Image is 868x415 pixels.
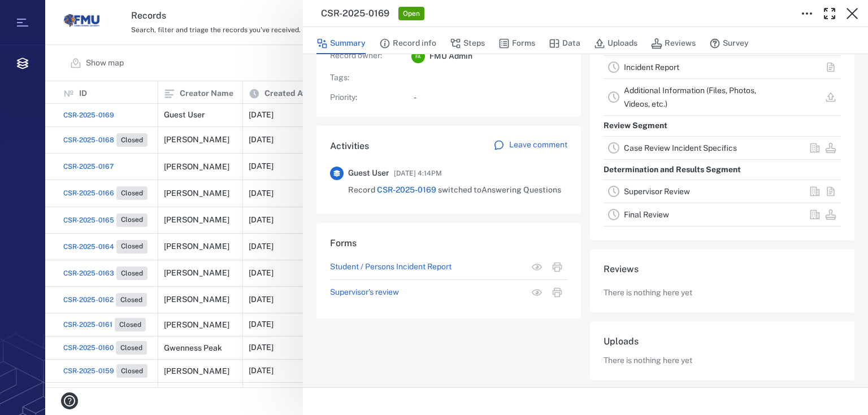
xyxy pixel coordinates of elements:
button: Print form [547,282,567,303]
a: Supervisor Review [624,187,690,196]
div: ReviewsThere is nothing here yet [590,249,854,321]
p: Priority : [330,92,398,103]
p: Record owner : [330,50,398,62]
p: - [414,92,567,103]
button: Toggle Fullscreen [818,2,841,25]
a: Student / Persons Incident Report [330,261,452,273]
button: Survey [709,33,749,54]
a: CSR-2025-0169 [377,185,436,194]
div: F A [411,50,425,63]
span: [DATE] 4:14PM [394,167,442,180]
p: Leave comment [509,139,567,151]
button: View form in the step [527,257,547,277]
p: There is nothing here yet [604,287,692,299]
span: FMU Admin [429,51,472,62]
button: Reviews [651,33,696,54]
p: Tags : [330,72,398,84]
span: Help [25,8,49,18]
button: Print form [547,257,567,277]
button: Uploads [594,33,637,54]
h6: Activities [330,139,369,153]
button: Steps [450,33,485,54]
span: Open [401,9,422,19]
a: Final Review [624,210,669,219]
button: Data [549,33,580,54]
h6: Forms [330,237,567,250]
a: Additional Information (Files, Photos, Videos, etc.) [624,86,756,108]
div: UploadsThere is nothing here yet [590,321,854,389]
h6: Uploads [604,335,639,348]
a: Leave comment [493,139,567,153]
button: Record info [379,33,436,54]
span: Guest User [348,168,389,179]
button: Forms [498,33,535,54]
span: Answering Questions [481,185,561,194]
button: View form in the step [527,282,547,303]
p: There is nothing here yet [604,355,692,366]
button: Toggle to Edit Boxes [796,2,818,25]
a: Incident Report [624,63,679,72]
span: Record switched to [348,185,561,196]
h6: Reviews [604,263,841,276]
div: FormsStudent / Persons Incident ReportView form in the stepPrint formSupervisor's reviewView form... [316,223,581,327]
h3: CSR-2025-0169 [321,7,389,20]
div: ActivitiesLeave commentGuest User[DATE] 4:14PMRecord CSR-2025-0169 switched toAnswering Questions [316,126,581,223]
p: Determination and Results Segment [604,160,741,180]
p: Review Segment [604,116,667,136]
a: Case Review Incident Specifics [624,143,737,152]
button: Summary [316,33,366,54]
a: Supervisor's review [330,287,399,298]
button: Close [841,2,863,25]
